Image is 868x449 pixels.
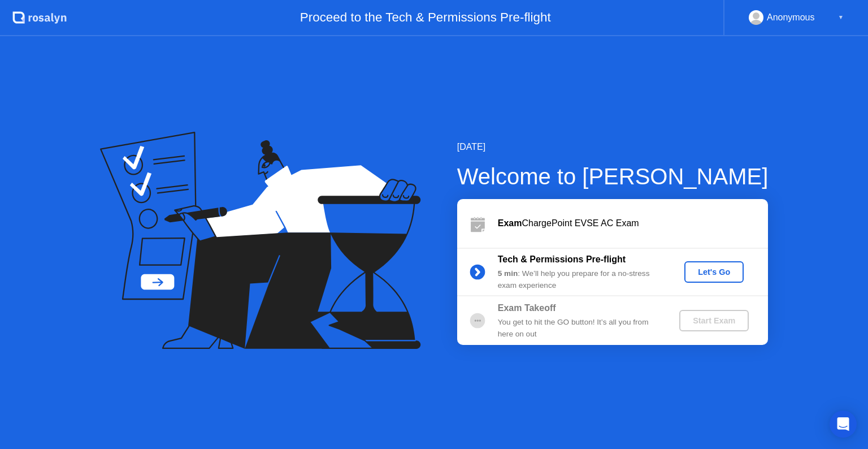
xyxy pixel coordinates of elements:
[498,269,518,278] b: 5 min
[457,140,769,154] div: [DATE]
[689,267,739,277] div: Let's Go
[498,218,522,228] b: Exam
[684,316,744,325] div: Start Exam
[838,10,844,25] div: ▼
[498,268,661,291] div: : We’ll help you prepare for a no-stress exam experience
[457,159,769,193] div: Welcome to [PERSON_NAME]
[498,217,768,230] div: ChargePoint EVSE AC Exam
[679,310,749,331] button: Start Exam
[684,261,744,283] button: Let's Go
[498,254,626,264] b: Tech & Permissions Pre-flight
[498,303,556,313] b: Exam Takeoff
[767,10,815,25] div: Anonymous
[830,411,857,438] div: Open Intercom Messenger
[498,317,661,340] div: You get to hit the GO button! It’s all you from here on out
